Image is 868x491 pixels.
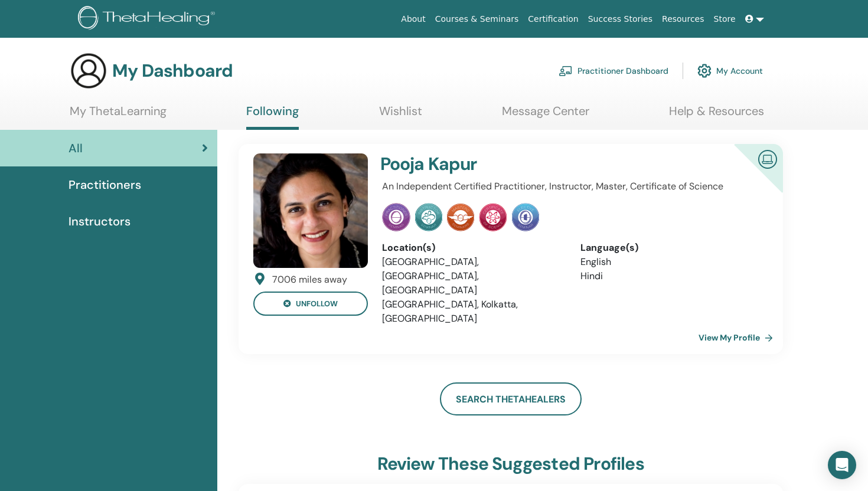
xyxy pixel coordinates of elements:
h4: Pooja Kapur [380,153,697,175]
img: generic-user-icon.jpg [70,52,107,90]
p: An Independent Certified Practitioner, Instructor, Master, Certificate of Science [382,179,762,194]
li: Hindi [580,269,761,283]
a: Message Center [502,104,589,127]
a: Search ThetaHealers [440,382,582,415]
img: default.jpg [253,153,368,268]
img: Certified Online Instructor [753,145,782,172]
a: My Account [697,58,763,84]
li: [GEOGRAPHIC_DATA], [GEOGRAPHIC_DATA], [GEOGRAPHIC_DATA] [382,255,563,297]
li: [GEOGRAPHIC_DATA], Kolkatta, [GEOGRAPHIC_DATA] [382,297,563,326]
div: Certified Online Instructor [715,144,783,212]
a: Wishlist [379,104,422,127]
a: Courses & Seminars [430,8,524,30]
img: cog.svg [697,61,712,81]
li: English [580,255,761,269]
button: unfollow [253,292,368,316]
a: View My Profile [699,326,778,349]
span: Practitioners [68,176,141,194]
img: logo.png [78,6,219,32]
a: My ThetaLearning [70,104,167,127]
img: chalkboard-teacher.svg [559,66,573,76]
span: All [68,139,83,157]
a: Resources [657,8,709,30]
div: Open Intercom Messenger [828,451,856,479]
a: Practitioner Dashboard [559,58,668,84]
a: Store [709,8,740,30]
div: Location(s) [382,241,563,255]
h3: Review these suggested profiles [377,453,644,474]
a: About [396,8,430,30]
a: Certification [523,8,583,30]
a: Following [246,104,299,130]
div: Language(s) [580,241,761,255]
a: Success Stories [583,8,657,30]
div: 7006 miles away [272,273,347,287]
h3: My Dashboard [112,60,233,81]
a: Help & Resources [669,104,764,127]
span: Instructors [68,212,130,230]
